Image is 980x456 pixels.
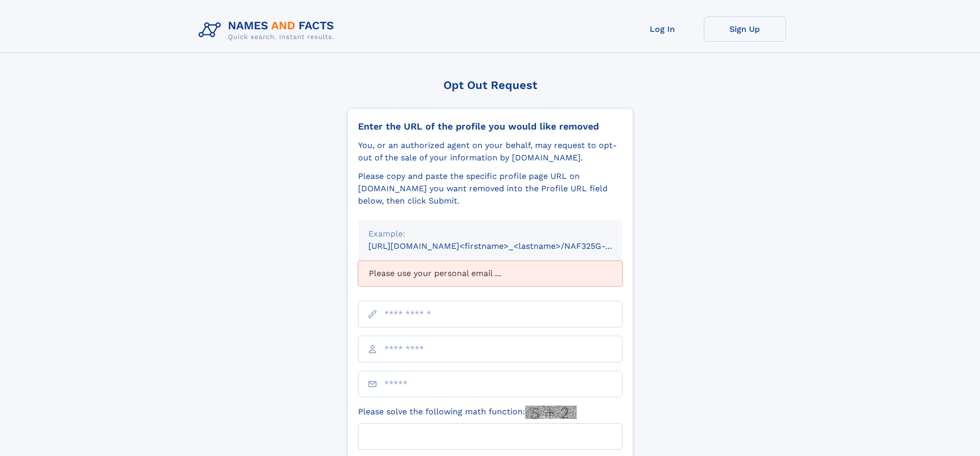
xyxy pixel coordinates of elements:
div: Enter the URL of the profile you would like removed [358,121,622,132]
div: Example: [368,228,612,240]
a: Log In [621,16,704,42]
div: Please copy and paste the specific profile page URL on [DOMAIN_NAME] you want removed into the Pr... [358,170,622,207]
div: Please use your personal email ... [358,261,622,286]
a: Sign Up [704,16,786,42]
label: Please solve the following math function: [358,406,577,419]
img: Logo Names and Facts [194,16,343,44]
div: Opt Out Request [347,79,633,92]
div: You, or an authorized agent on your behalf, may request to opt-out of the sale of your informatio... [358,139,622,164]
small: [URL][DOMAIN_NAME]<firstname>_<lastname>/NAF325G-xxxxxxxx [368,241,642,251]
